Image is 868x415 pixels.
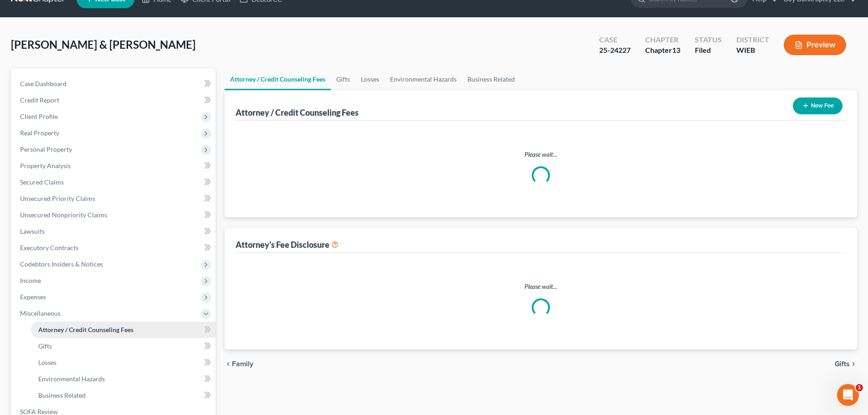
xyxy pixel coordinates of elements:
[13,158,216,174] a: Property Analysis
[20,309,61,317] span: Miscellaneous
[736,35,769,45] div: District
[38,359,56,366] span: Losses
[385,68,462,90] a: Environmental Hazards
[20,129,59,137] span: Real Property
[243,150,839,159] p: Please wait...
[13,223,216,240] a: Lawsuits
[38,342,52,350] span: Gifts
[13,207,216,223] a: Unsecured Nonpriority Claims
[20,277,41,284] span: Income
[645,35,680,45] div: Chapter
[243,282,839,291] p: Please wait...
[11,38,195,51] span: [PERSON_NAME] & [PERSON_NAME]
[20,244,78,251] span: Executory Contracts
[645,45,680,56] div: Chapter
[20,145,72,153] span: Personal Property
[856,384,863,391] span: 1
[20,227,45,235] span: Lawsuits
[20,113,58,120] span: Client Profile
[13,92,216,108] a: Credit Report
[20,293,46,301] span: Expenses
[462,68,520,90] a: Business Related
[236,239,339,250] div: Attorney's Fee Disclosure
[31,354,216,371] a: Losses
[13,174,216,190] a: Secured Claims
[599,45,631,56] div: 25-24227
[13,240,216,256] a: Executory Contracts
[695,35,722,45] div: Status
[20,195,95,202] span: Unsecured Priority Claims
[793,97,842,114] button: New Fee
[225,360,253,368] button: chevron_left Family
[784,35,846,55] button: Preview
[31,387,216,404] a: Business Related
[20,96,59,104] span: Credit Report
[31,338,216,354] a: Gifts
[31,322,216,338] a: Attorney / Credit Counseling Fees
[20,162,71,169] span: Property Analysis
[13,76,216,92] a: Case Dashboard
[835,360,850,368] span: Gifts
[850,360,857,368] i: chevron_right
[672,46,680,54] span: 13
[31,371,216,387] a: Environmental Hazards
[13,190,216,207] a: Unsecured Priority Claims
[837,384,859,406] iframe: Intercom live chat
[225,360,232,368] i: chevron_left
[736,45,769,56] div: WIEB
[20,260,103,268] span: Codebtors Insiders & Notices
[20,178,64,186] span: Secured Claims
[20,211,107,219] span: Unsecured Nonpriority Claims
[38,375,105,383] span: Environmental Hazards
[38,391,86,399] span: Business Related
[599,35,631,45] div: Case
[232,360,253,368] span: Family
[20,80,67,87] span: Case Dashboard
[331,68,355,90] a: Gifts
[355,68,385,90] a: Losses
[236,107,359,118] div: Attorney / Credit Counseling Fees
[695,45,722,56] div: Filed
[225,68,331,90] a: Attorney / Credit Counseling Fees
[835,360,857,368] button: Gifts chevron_right
[38,326,134,333] span: Attorney / Credit Counseling Fees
